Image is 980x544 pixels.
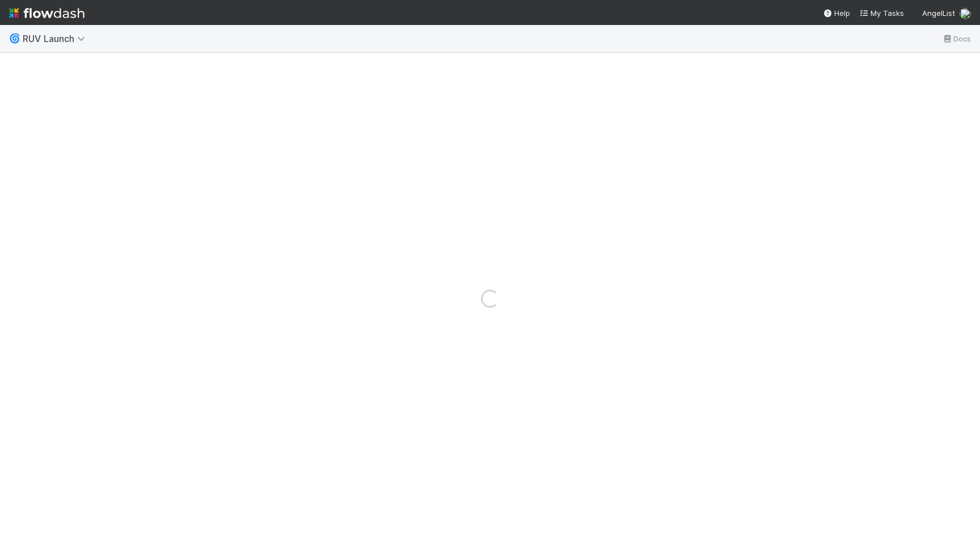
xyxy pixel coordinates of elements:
span: 🌀 [9,34,20,43]
span: My Tasks [859,9,904,18]
img: logo-inverted-e16ddd16eac7371096b0.svg [9,3,85,23]
span: AngelList [922,9,955,18]
img: avatar_b60dc679-d614-4581-862a-45e57e391fbd.png [960,8,971,19]
a: Docs [942,32,971,45]
a: My Tasks [859,7,904,19]
span: RUV Launch [23,33,91,44]
div: Help [823,7,850,19]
